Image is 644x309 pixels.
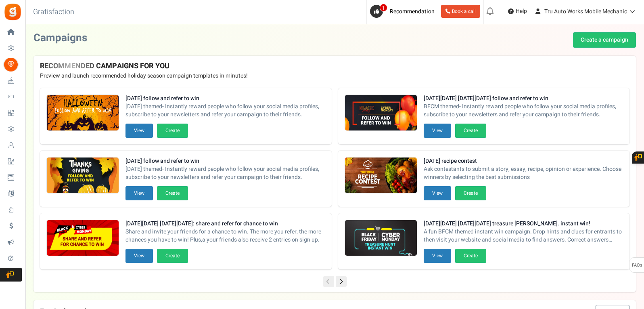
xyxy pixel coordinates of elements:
a: 1 Recommendation [370,5,438,18]
img: Recommended Campaigns [47,220,119,256]
span: Help [514,7,527,15]
button: Create [157,186,188,200]
span: A fun BFCM themed instant win campaign. Drop hints and clues for entrants to then visit your webs... [424,228,623,244]
button: Create [157,249,188,263]
span: FAQs [631,258,642,273]
h4: RECOMMENDED CAMPAIGNS FOR YOU [40,62,629,70]
strong: [DATE][DATE] [DATE][DATE] treasure [PERSON_NAME]. instant win! [424,220,623,228]
span: Recommendation [390,7,435,16]
p: Share and invite your friends for a chance to win. The more you refer, the more chances you have ... [125,228,325,244]
strong: [DATE][DATE] [DATE][DATE]: share and refer for chance to win [125,220,325,228]
a: Help [505,5,530,18]
strong: [DATE][DATE] [DATE][DATE] follow and refer to win [424,95,623,103]
button: Create [455,186,486,200]
img: Recommended Campaigns [345,95,417,131]
button: View [424,124,451,138]
button: View [424,186,451,200]
strong: [DATE] follow and refer to win [125,157,325,165]
img: Gratisfaction [4,3,22,21]
a: Book a call [441,5,480,18]
strong: [DATE] recipe contest [424,157,623,165]
button: Create [455,124,486,138]
span: [DATE] themed- Instantly reward people who follow your social media profiles, subscribe to your n... [125,103,325,119]
a: Create a campaign [573,32,636,48]
span: [DATE] themed- Instantly reward people who follow your social media profiles, subscribe to your n... [125,165,325,181]
span: 1 [380,4,387,12]
p: Preview and launch recommended holiday season campaign templates in minutes! [40,72,629,80]
h2: Campaigns [33,32,87,44]
span: Ask contestants to submit a story, essay, recipe, opinion or experience. Choose winners by select... [424,165,623,181]
img: Recommended Campaigns [47,95,119,131]
button: View [125,249,153,263]
span: Tru Auto Works Mobile Mechanic [544,7,627,16]
h3: Gratisfaction [24,4,83,20]
img: Recommended Campaigns [345,158,417,194]
button: View [424,249,451,263]
strong: [DATE] follow and refer to win [125,95,325,103]
button: Create [455,249,486,263]
button: View [125,186,153,200]
img: Recommended Campaigns [345,220,417,256]
img: Recommended Campaigns [47,158,119,194]
button: View [125,124,153,138]
button: Create [157,124,188,138]
span: BFCM themed- Instantly reward people who follow your social media profiles, subscribe to your new... [424,103,623,119]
